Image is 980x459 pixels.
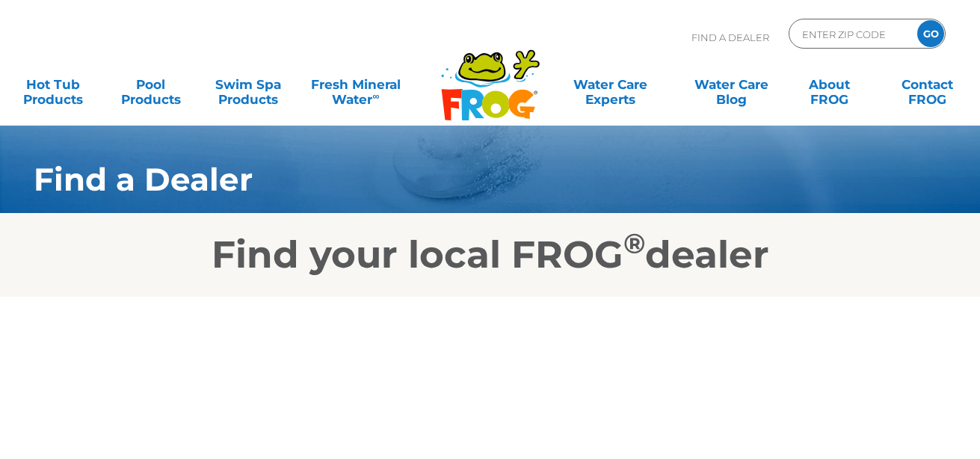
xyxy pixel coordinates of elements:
a: Water CareBlog [694,70,770,99]
a: PoolProducts [113,70,189,99]
a: Water CareExperts [549,70,672,99]
sup: ∞ [372,90,379,102]
img: Frog Products Logo [433,30,548,121]
a: Fresh MineralWater∞ [308,70,403,99]
h2: Find your local FROG dealer [11,232,969,277]
a: Hot TubProducts [15,70,91,99]
a: Swim SpaProducts [210,70,286,99]
a: ContactFROG [889,70,965,99]
input: GO [917,20,944,47]
sup: ® [623,227,645,260]
a: AboutFROG [792,70,868,99]
h1: Find a Dealer [34,161,873,197]
p: Find A Dealer [691,19,769,56]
